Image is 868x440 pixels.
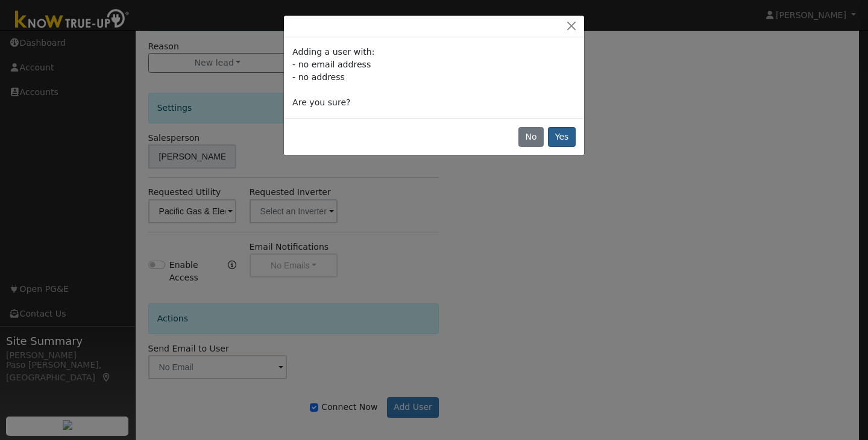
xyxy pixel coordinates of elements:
[292,72,345,82] span: - no address
[518,127,544,147] button: No
[292,47,374,57] span: Adding a user with:
[292,60,371,69] span: - no email address
[563,20,580,33] button: Close
[548,127,576,147] button: Yes
[292,98,350,107] span: Are you sure?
